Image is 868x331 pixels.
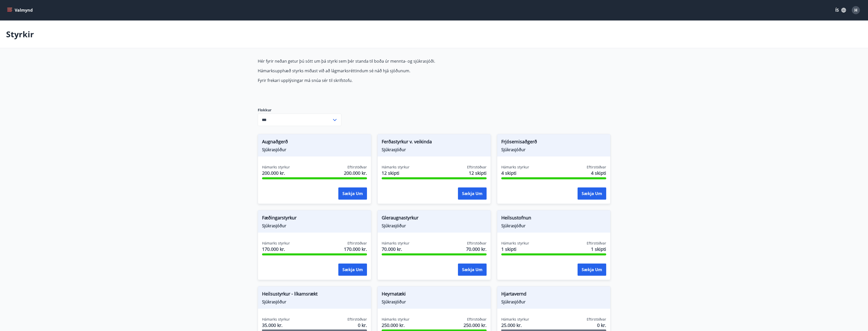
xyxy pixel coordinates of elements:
[469,170,487,176] span: 12 skipti
[344,246,367,252] span: 170.000 kr.
[458,264,487,276] button: Sækja um
[382,147,487,152] span: Sjúkrasjóður
[501,214,606,223] span: Heilsustofnun
[597,322,606,328] span: 0 kr.
[854,7,857,13] span: H
[587,165,606,170] span: Eftirstöðvar
[466,246,487,252] span: 70.000 kr.
[501,165,529,170] span: Hámarks styrkur
[382,317,410,322] span: Hámarks styrkur
[587,241,606,246] span: Eftirstöðvar
[262,241,290,246] span: Hámarks styrkur
[262,147,367,152] span: Sjúkrasjóður
[382,223,487,229] span: Sjúkrasjóður
[6,29,34,40] p: Styrkir
[382,165,410,170] span: Hámarks styrkur
[501,317,529,322] span: Hámarks styrkur
[850,4,862,16] button: H
[258,108,341,113] label: Flokkur
[467,165,487,170] span: Eftirstöðvar
[262,138,367,147] span: Augnaðgerð
[382,322,410,328] span: 250.000 kr.
[262,246,290,252] span: 170.000 kr.
[262,170,290,176] span: 200.000 kr.
[833,6,849,15] button: ÍS
[458,187,487,200] button: Sækja um
[501,241,529,246] span: Hámarks styrkur
[382,241,410,246] span: Hámarks styrkur
[262,165,290,170] span: Hámarks styrkur
[501,246,529,252] span: 1 skipti
[591,170,606,176] span: 4 skipti
[578,187,606,200] button: Sækja um
[587,317,606,322] span: Eftirstöðvar
[262,299,367,305] span: Sjúkrasjóður
[501,299,606,305] span: Sjúkrasjóður
[467,317,487,322] span: Eftirstöðvar
[591,246,606,252] span: 1 skipti
[262,322,290,328] span: 35.000 kr.
[338,187,367,200] button: Sækja um
[382,138,487,147] span: Ferðastyrkur v. veikinda
[347,241,367,246] span: Eftirstöðvar
[382,246,410,252] span: 70.000 kr.
[262,290,367,299] span: Heilsustyrkur - líkamsrækt
[382,290,487,299] span: Heyrnatæki
[262,214,367,223] span: Fæðingarstyrkur
[501,322,529,328] span: 25.000 kr.
[501,223,606,229] span: Sjúkrasjóður
[347,165,367,170] span: Eftirstöðvar
[382,299,487,305] span: Sjúkrasjóður
[262,317,290,322] span: Hámarks styrkur
[578,264,606,276] button: Sækja um
[382,170,410,176] span: 12 skipti
[338,264,367,276] button: Sækja um
[258,68,497,74] p: Hámarksupphæð styrks miðast við að lágmarksréttindum sé náð hjá sjóðunum.
[382,214,487,223] span: Gleraugnastyrkur
[258,78,497,83] p: Fyrir frekari upplýsingar má snúa sér til skrifstofu.
[501,170,529,176] span: 4 skipti
[258,58,497,64] p: Hér fyrir neðan getur þú sótt um þá styrki sem þér standa til boða úr mennta- og sjúkrasjóði.
[501,290,606,299] span: Hjartavernd
[501,147,606,152] span: Sjúkrasjóður
[262,223,367,229] span: Sjúkrasjóður
[358,322,367,328] span: 0 kr.
[467,241,487,246] span: Eftirstöðvar
[464,322,487,328] span: 250.000 kr.
[6,6,35,15] button: menu
[501,138,606,147] span: Frjósemisaðgerð
[347,317,367,322] span: Eftirstöðvar
[344,170,367,176] span: 200.000 kr.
